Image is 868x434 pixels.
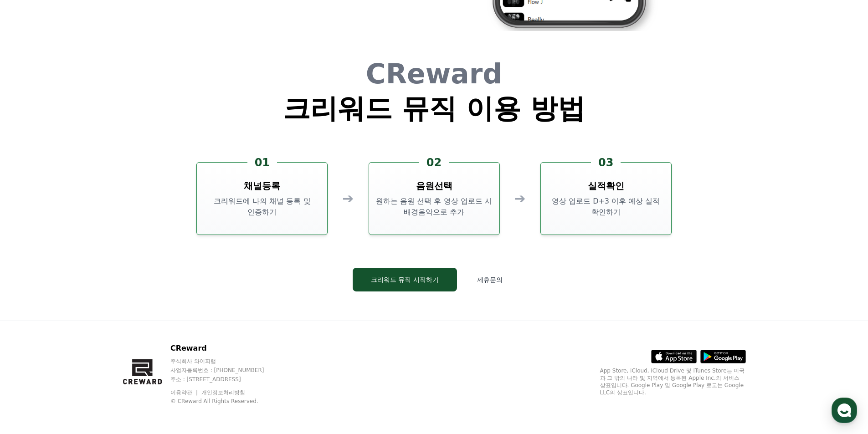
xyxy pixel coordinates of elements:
[416,179,452,192] h3: 음원선택
[170,389,199,396] a: 이용약관
[83,303,94,310] span: 대화
[373,196,496,218] p: 원하는 음원 선택 후 영상 업로드 시 배경음악으로 추가
[201,389,245,396] a: 개인정보처리방침
[283,95,585,122] h1: 크리워드 뮤직 이용 방법
[591,155,621,170] div: 03
[170,376,282,383] p: 주소 : [STREET_ADDRESS]
[60,289,118,311] a: 대화
[118,289,175,311] a: 설정
[419,155,449,170] div: 02
[141,302,152,310] span: 설정
[600,367,746,396] p: App Store, iCloud, iCloud Drive 및 iTunes Store는 미국과 그 밖의 나라 및 지역에서 등록된 Apple Inc.의 서비스 상표입니다. Goo...
[170,343,282,354] p: CReward
[544,196,668,218] p: 영상 업로드 D+3 이후 예상 실적 확인하기
[170,357,282,365] p: 주식회사 와이피랩
[244,179,280,192] h3: 채널등록
[170,398,282,405] p: © CReward All Rights Reserved.
[283,60,585,87] h1: CReward
[3,289,60,311] a: 홈
[514,190,526,207] div: ➔
[29,302,34,310] span: 홈
[170,367,282,374] p: 사업자등록번호 : [PHONE_NUMBER]
[342,190,354,207] div: ➔
[353,268,457,291] button: 크리워드 뮤직 시작하기
[200,196,324,218] p: 크리워드에 나의 채널 등록 및 인증하기
[588,179,624,192] h3: 실적확인
[247,155,277,170] div: 01
[464,268,515,291] button: 제휴문의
